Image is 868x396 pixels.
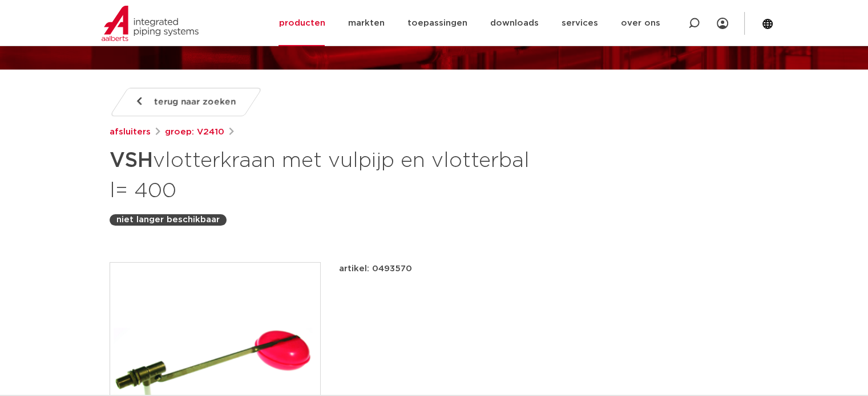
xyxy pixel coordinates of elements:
a: afsluiters [110,125,151,139]
p: niet langer beschikbaar [116,213,220,227]
p: artikel: 0493570 [339,262,412,276]
span: terug naar zoeken [154,93,236,111]
a: groep: V2410 [165,125,224,139]
strong: VSH [110,150,153,171]
a: terug naar zoeken [109,88,262,116]
h1: vlotterkraan met vulpijp en vlotterbal l= 400 [110,144,538,205]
